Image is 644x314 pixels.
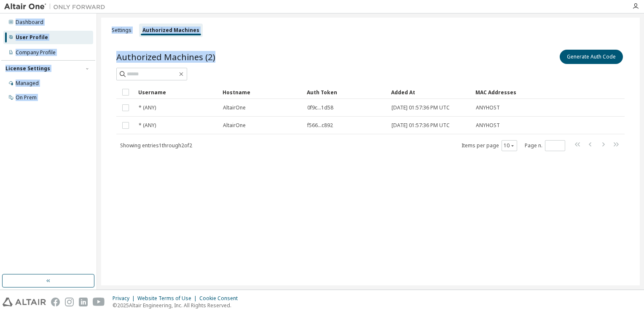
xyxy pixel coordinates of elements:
[16,49,56,56] div: Company Profile
[199,295,243,302] div: Cookie Consent
[16,94,37,101] div: On Prem
[16,19,43,26] div: Dashboard
[392,122,450,129] span: [DATE] 01:57:36 PM UTC
[137,295,199,302] div: Website Terms of Use
[475,85,536,99] div: MAC Addresses
[223,85,300,99] div: Hostname
[307,122,333,129] span: f566...c892
[93,298,105,306] img: youtube.svg
[223,104,246,111] span: AltairOne
[139,122,156,129] span: * (ANY)
[65,298,74,306] img: instagram.svg
[112,27,131,34] div: Settings
[138,85,216,99] div: Username
[307,104,333,111] span: 0f9c...1d58
[120,142,192,149] span: Showing entries 1 through 2 of 2
[307,85,384,99] div: Auth Token
[476,104,500,111] span: ANYHOST
[476,122,500,129] span: ANYHOST
[504,142,515,149] button: 10
[560,50,623,64] button: Generate Auth Code
[4,3,110,11] img: Altair One
[79,298,88,306] img: linkedin.svg
[116,51,215,63] span: Authorized Machines (2)
[391,85,469,99] div: Added At
[16,34,48,41] div: User Profile
[3,298,46,306] img: altair_logo.svg
[51,298,60,306] img: facebook.svg
[392,104,450,111] span: [DATE] 01:57:36 PM UTC
[113,302,243,309] p: © 2025 Altair Engineering, Inc. All Rights Reserved.
[5,65,50,72] div: License Settings
[139,104,156,111] span: * (ANY)
[142,27,199,34] div: Authorized Machines
[525,140,565,151] span: Page n.
[223,122,246,129] span: AltairOne
[113,295,137,302] div: Privacy
[16,80,39,87] div: Managed
[462,140,517,151] span: Items per page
